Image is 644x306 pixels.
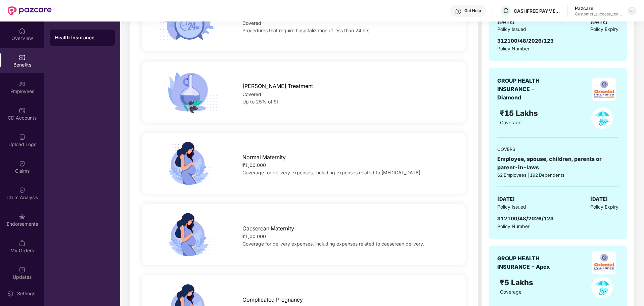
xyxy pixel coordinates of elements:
[455,8,462,15] img: svg+xml;base64,PHN2ZyBpZD0iSGVscC0zMngzMiIgeG1sbnM9Imh0dHA6Ly93d3cudzMub3JnLzIwMDAvc3ZnIiB3aWR0aD...
[500,289,521,295] span: Coverage
[497,254,556,271] div: GROUP HEALTH INSURANCE - Apex
[497,38,554,44] span: 312100/48/2026/123
[242,241,424,247] span: Coverage for delivery expenses, including expenses related to caeserean delivery.
[590,195,608,203] span: [DATE]
[592,251,616,274] img: insurerLogo
[497,195,515,203] span: [DATE]
[629,8,635,13] img: svg+xml;base64,PHN2ZyBpZD0iRHJvcGRvd24tMzJ4MzIiIHhtbG5zPSJodHRwOi8vd3d3LnczLm9yZy8yMDAwL3N2ZyIgd2...
[497,46,530,51] span: Policy Number
[19,28,26,34] img: svg+xml;base64,PHN2ZyBpZD0iSG9tZSIgeG1sbnM9Imh0dHA6Ly93d3cudzMub3JnLzIwMDAvc3ZnIiB3aWR0aD0iMjAiIG...
[55,34,109,41] div: Health Insurance
[19,160,26,167] img: svg+xml;base64,PHN2ZyBpZD0iQ2xhaW0iIHhtbG5zPSJodHRwOi8vd3d3LnczLm9yZy8yMDAwL3N2ZyIgd2lkdGg9IjIwIi...
[591,107,613,129] img: policyIcon
[7,290,14,297] img: svg+xml;base64,PHN2ZyBpZD0iU2V0dGluZy0yMHgyMCIgeG1sbnM9Imh0dHA6Ly93d3cudzMub3JnLzIwMDAvc3ZnIiB3aW...
[591,276,613,298] img: policyIcon
[8,6,52,15] img: New Pazcare Logo
[19,81,26,87] img: svg+xml;base64,PHN2ZyBpZD0iRW1wbG95ZWVzIiB4bWxucz0iaHR0cDovL3d3dy53My5vcmcvMjAwMC9zdmciIHdpZHRoPS...
[156,70,220,114] img: icon
[497,155,618,172] div: Employee, spouse, children, parents or parent-in-laws
[497,146,618,152] div: COVERS
[497,223,530,229] span: Policy Number
[242,28,371,33] span: Procedures that require hospitalization of less than 24 hrs.
[242,162,451,169] div: ₹1,00,000
[497,77,556,102] div: GROUP HEALTH INSURANCE - Diamond
[19,266,26,273] img: svg+xml;base64,PHN2ZyBpZD0iVXBkYXRlZCIgeG1sbnM9Imh0dHA6Ly93d3cudzMub3JnLzIwMDAvc3ZnIiB3aWR0aD0iMj...
[503,7,508,15] span: C
[590,203,618,211] span: Policy Expiry
[242,170,422,175] span: Coverage for delivery expenses, including expenses related to [MEDICAL_DATA].
[497,215,554,222] span: 312100/48/2026/123
[19,240,26,247] img: svg+xml;base64,PHN2ZyBpZD0iTXlfT3JkZXJzIiBkYXRhLW5hbWU9Ik15IE9yZGVycyIgeG1sbnM9Imh0dHA6Ly93d3cudz...
[497,18,515,26] span: [DATE]
[575,11,622,17] div: Customer_success_team_lead
[514,8,561,14] div: CASHFREE PAYMENTS INDIA PVT. LTD.
[19,107,26,114] img: svg+xml;base64,PHN2ZyBpZD0iQ0RfQWNjb3VudHMiIGRhdGEtbmFtZT0iQ0QgQWNjb3VudHMiIHhtbG5zPSJodHRwOi8vd3...
[242,99,278,104] span: Up to 25% of SI
[242,296,303,304] span: Complicated Pregnancy
[464,8,481,13] div: Get Help
[500,108,540,118] span: ₹15 Lakhs
[242,153,286,162] span: Normal Maternity
[19,213,26,220] img: svg+xml;base64,PHN2ZyBpZD0iRW5kb3JzZW1lbnRzIiB4bWxucz0iaHR0cDovL3d3dy53My5vcmcvMjAwMC9zdmciIHdpZH...
[19,187,26,193] img: svg+xml;base64,PHN2ZyBpZD0iQ2xhaW0iIHhtbG5zPSJodHRwOi8vd3d3LnczLm9yZy8yMDAwL3N2ZyIgd2lkdGg9IjIwIi...
[592,78,616,101] img: insurerLogo
[19,134,26,140] img: svg+xml;base64,PHN2ZyBpZD0iVXBsb2FkX0xvZ3MiIGRhdGEtbmFtZT0iVXBsb2FkIExvZ3MiIHhtbG5zPSJodHRwOi8vd3...
[242,233,451,240] div: ₹1,00,000
[156,141,220,185] img: icon
[156,212,220,257] img: icon
[242,19,451,27] div: Covered
[497,26,526,33] span: Policy Issued
[500,278,535,287] span: ₹5 Lakhs
[19,54,26,61] img: svg+xml;base64,PHN2ZyBpZD0iQmVuZWZpdHMiIHhtbG5zPSJodHRwOi8vd3d3LnczLm9yZy8yMDAwL3N2ZyIgd2lkdGg9Ij...
[497,172,618,178] div: 62 Employees | 192 Dependents
[242,224,294,233] span: Caeserean Maternity
[15,290,37,297] div: Settings
[575,5,622,11] div: Pazcare
[590,18,608,26] span: [DATE]
[242,91,451,98] div: Covered
[590,26,618,33] span: Policy Expiry
[242,82,313,90] span: [PERSON_NAME] Treatment
[497,203,526,211] span: Policy Issued
[500,120,521,125] span: Coverage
